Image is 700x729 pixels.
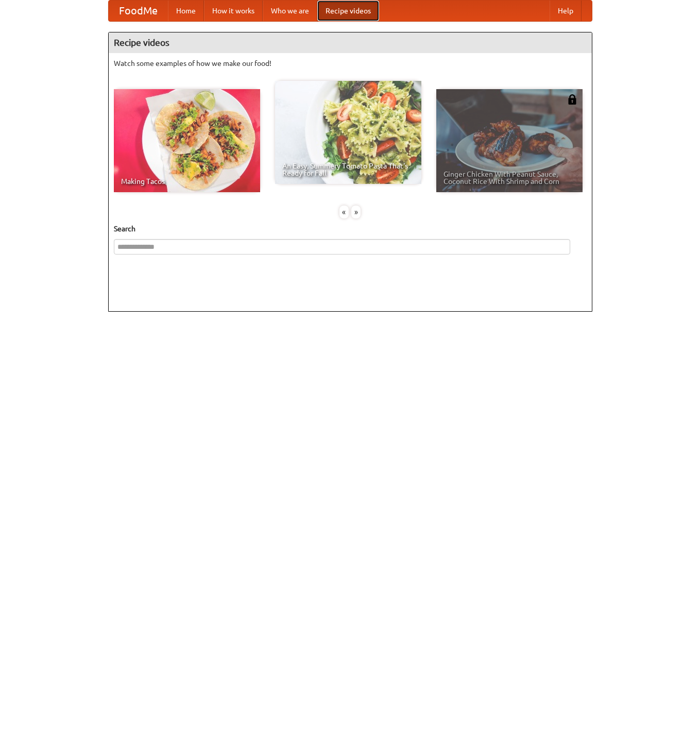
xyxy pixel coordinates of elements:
p: Watch some examples of how we make our food! [114,58,587,69]
a: Recipe videos [317,1,379,21]
h5: Search [114,224,587,234]
a: Help [550,1,582,21]
h4: Recipe videos [109,32,592,53]
a: Who we are [263,1,317,21]
a: How it works [204,1,263,21]
span: An Easy, Summery Tomato Pasta That's Ready for Fall [282,162,414,177]
div: » [351,206,361,218]
a: Home [168,1,204,21]
img: 483408.png [567,94,577,105]
a: FoodMe [109,1,168,21]
span: Making Tacos [121,178,253,185]
a: Making Tacos [114,89,260,192]
div: « [339,206,349,218]
a: An Easy, Summery Tomato Pasta That's Ready for Fall [275,81,421,184]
